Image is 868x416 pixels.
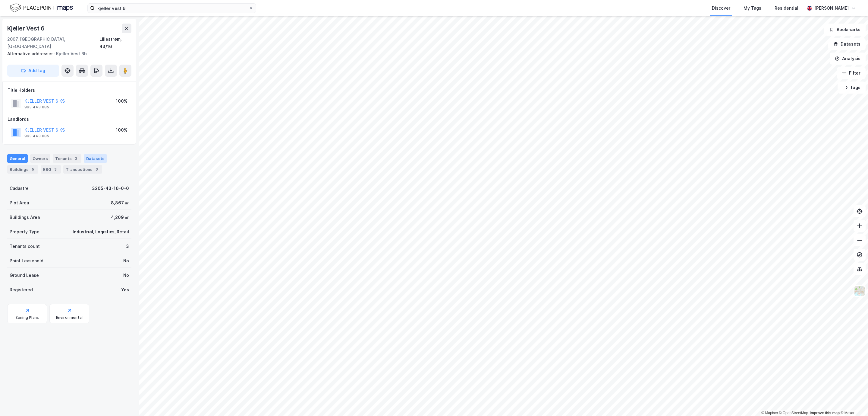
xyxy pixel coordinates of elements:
[7,24,46,33] div: Kjeller Vest 6
[73,228,129,235] div: Industrial, Logistics, Retail
[92,185,129,192] div: 3205-43-16-0-0
[7,165,38,174] div: Buildings
[712,5,730,12] div: Discover
[838,82,866,94] button: Tags
[116,98,127,105] div: 100%
[824,24,866,36] button: Bookmarks
[10,185,29,192] div: Cadastre
[15,315,39,320] div: Zoning Plans
[126,243,129,250] div: 3
[10,228,39,235] div: Property Type
[854,285,865,297] img: Z
[94,166,100,172] div: 3
[52,166,58,172] div: 3
[838,387,868,416] iframe: Chat Widget
[761,411,778,415] a: Mapbox
[116,126,127,134] div: 100%
[10,286,33,293] div: Registered
[99,36,131,50] div: Lillestrøm, 43/16
[123,272,129,279] div: No
[84,154,107,163] div: Datasets
[828,38,866,50] button: Datasets
[123,257,129,264] div: No
[10,214,40,221] div: Buildings Area
[8,116,131,123] div: Landlords
[7,154,28,163] div: General
[95,4,249,13] input: Search by address, cadastre, landlords, tenants or people
[10,199,29,206] div: Plot Area
[779,411,808,415] a: OpenStreetMap
[830,53,866,65] button: Analysis
[814,5,849,12] div: [PERSON_NAME]
[7,65,59,77] button: Add tag
[10,3,73,13] img: logo.f888ab2527a4732fd821a326f86c7f29.svg
[7,51,56,56] span: Alternative addresses:
[121,286,129,293] div: Yes
[30,154,50,163] div: Owners
[810,411,840,415] a: Improve this map
[56,315,83,320] div: Environmental
[10,272,39,279] div: Ground Lease
[41,165,61,174] div: ESG
[775,5,798,12] div: Residential
[744,5,761,12] div: My Tags
[30,166,36,172] div: 5
[111,199,129,206] div: 8,867 ㎡
[73,155,79,162] div: 3
[53,154,81,163] div: Tenants
[10,243,40,250] div: Tenants count
[63,165,102,174] div: Transactions
[24,105,49,110] div: 993 443 085
[24,134,49,139] div: 993 443 085
[111,214,129,221] div: 4,209 ㎡
[8,87,131,94] div: Title Holders
[10,257,43,264] div: Point Leasehold
[7,36,99,50] div: 2007, [GEOGRAPHIC_DATA], [GEOGRAPHIC_DATA]
[7,50,127,57] div: Kjeller Vest 6b
[837,67,866,79] button: Filter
